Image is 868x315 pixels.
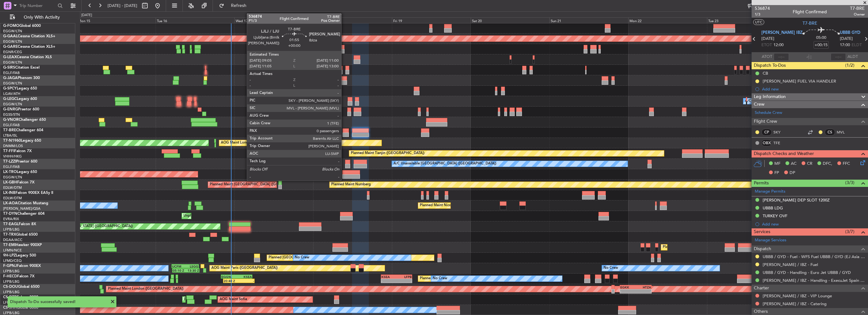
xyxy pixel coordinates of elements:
span: LX-INB [3,191,15,195]
span: ELDT [852,42,862,48]
div: - [397,279,412,283]
span: Dispatch Checks and Weather [754,150,814,157]
div: KSEA [381,275,397,279]
span: T7-FFI [3,149,14,153]
a: LX-INBFalcon 900EX EASy II [3,191,53,195]
a: [PERSON_NAME]/QSA [3,206,40,211]
a: LGAV/ATH [3,91,20,96]
a: DNMM/LOS [3,144,23,148]
a: EGLF/FAB [3,71,20,75]
div: AOG Maint London ([GEOGRAPHIC_DATA]) [221,138,292,148]
span: G-LEAX [3,55,17,59]
a: T7-FFIFalcon 7X [3,149,32,153]
a: T7-BREChallenger 604 [3,128,43,132]
div: Mon 15 [77,17,156,23]
a: [PERSON_NAME] / IBZ - VIP Lounge [763,293,832,299]
span: F-HECD [3,275,17,278]
span: ATOT [762,54,772,60]
div: EGKK [620,285,635,289]
a: UBBB / GYD - Fuel - WFS Fuel UBBB / GYD (EJ Asia Only) [763,254,865,259]
a: LFPB/LBG [3,227,20,232]
a: LX-AOACitation Mustang [3,201,48,205]
div: Fri 19 [392,17,471,23]
div: [PERSON_NAME] DEP SLOT 1200Z [763,197,830,203]
a: Manage Services [755,237,786,244]
a: LX-TROLegacy 650 [3,170,37,174]
span: T7-BRE [803,20,817,27]
input: --:-- [774,53,789,61]
a: LFPB/LBG [3,279,20,284]
div: Add new [762,86,865,92]
button: Refresh [216,1,254,11]
div: Thu 18 [313,17,392,23]
a: DGAA/ACC [3,238,22,242]
a: EGNR/CEG [3,50,22,54]
span: G-GARE [3,45,18,49]
span: T7-BRE [3,128,16,132]
a: G-ENRGPraetor 600 [3,108,39,111]
span: LX-GBH [3,181,17,184]
span: DP [790,170,795,176]
a: EVRA/RIX [3,217,19,221]
a: SKY [773,129,788,135]
div: LFPB [397,275,412,279]
span: MF [774,161,780,167]
div: A/C Unavailable [GEOGRAPHIC_DATA] ([GEOGRAPHIC_DATA]) [745,96,848,106]
span: 1/3 [755,12,770,17]
div: AOG Maint Paris ([GEOGRAPHIC_DATA]) [211,263,278,273]
span: [PERSON_NAME] IBZ [761,30,803,36]
div: Sun 21 [549,17,628,23]
div: Add new [762,221,865,227]
div: Dispatch To-Do successfully saved! [10,299,107,305]
span: Crew [754,101,765,108]
a: T7-DYNChallenger 604 [3,212,45,216]
a: [PERSON_NAME] / IBZ - Handling - ExecuJet Spain [PERSON_NAME] / IBZ [763,278,865,283]
div: A/C Unavailable [GEOGRAPHIC_DATA] ([GEOGRAPHIC_DATA]) [394,159,496,169]
span: Leg Information [754,93,786,101]
div: Planned Maint Sofia [184,295,216,304]
a: EGGW/LTN [3,175,22,180]
div: [PERSON_NAME] FUEL VIA HANDLER [763,78,836,84]
a: [PERSON_NAME] / IBZ - Fuel [763,262,818,267]
a: G-SIRSCitation Excel [3,66,40,70]
span: LX-AOA [3,201,18,205]
a: G-LEAXCessna Citation XLS [3,55,52,59]
a: T7-TRXGlobal 6500 [3,233,38,237]
button: Only With Activity [7,12,69,22]
div: - [635,289,651,293]
span: G-VNOR [3,118,19,122]
div: Planned [GEOGRAPHIC_DATA] ([GEOGRAPHIC_DATA]) [269,253,358,262]
div: Tue 16 [156,17,234,23]
a: EDLW/DTM [3,185,22,190]
a: EGSS/STN [3,112,20,117]
a: TFE [773,140,788,146]
button: UTC [753,19,764,25]
div: - [239,279,254,283]
a: Manage Permits [755,188,785,195]
a: EDLW/DTM [3,196,22,201]
span: Dispatch [754,245,771,253]
span: G-ENRG [3,108,18,111]
span: G-SPCY [3,87,17,90]
span: Only With Activity [16,15,67,20]
div: Tue 23 [707,17,786,23]
div: No Crew [295,253,309,262]
div: CP [761,129,772,136]
a: EGGW/LTN [3,102,22,107]
a: G-SPCYLegacy 650 [3,87,37,90]
a: LFMN/NCE [3,248,22,253]
span: G-SIRS [3,66,15,70]
a: G-VNORChallenger 650 [3,118,46,122]
a: F-GPNJFalcon 900EX [3,264,41,268]
div: 20:40 Z [224,279,239,283]
span: AC [791,161,797,167]
a: G-GAALCessna Citation XLS+ [3,34,55,38]
span: FP [774,170,779,176]
div: 05:10 Z [173,269,186,272]
a: F-HECDFalcon 7X [3,275,34,278]
a: LTBA/ISL [3,133,17,138]
a: CS-DOUGlobal 6500 [3,285,40,289]
span: [DATE] - [DATE] [108,3,137,9]
div: CS [825,129,835,136]
div: EGGW [221,275,237,279]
